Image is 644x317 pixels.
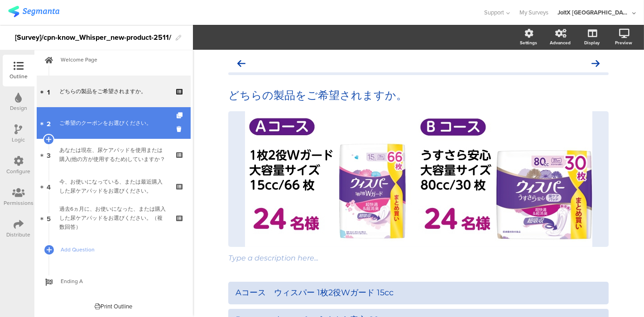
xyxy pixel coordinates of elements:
p: どちらの製品をご希望されますか。 [228,89,609,102]
div: Permissions [4,199,34,207]
div: 今、お使いになっている、または最近購入した尿ケアパッドをお選びください。 [59,177,168,195]
a: 2 ご希望のクーポンをお選びください。 [37,107,191,139]
span: 1 [48,86,50,96]
div: Design [10,104,27,112]
img: どちらの製品をご希望されますか。 cover image [245,111,592,247]
div: Print Outline [95,302,133,311]
div: Type a description here... [228,254,609,262]
i: Duplicate [177,113,184,118]
span: 5 [47,213,51,223]
span: Welcome Page [61,55,177,64]
div: Settings [520,39,537,46]
a: 3 あなたは現在、尿ケアパッドを使用または購入(他の方が使用するため)していますか？ [37,139,191,170]
a: 5 過去6ヵ月に、お使いになった、または購入した尿ケアパッドをお選びください。（複数回答） [37,202,191,234]
div: ご希望のクーポンをお選びください。 [59,118,168,128]
i: Delete [177,125,184,133]
div: Distribute [7,231,31,239]
span: 4 [47,181,51,191]
div: Aコース ウィスパー 1枚2役Wガード 15cc [235,288,601,298]
div: Configure [7,167,31,175]
div: Advanced [550,39,571,46]
span: Ending A [61,277,177,286]
div: あなたは現在、尿ケアパッドを使用または購入(他の方が使用するため)していますか？ [59,146,168,164]
div: JoltX [GEOGRAPHIC_DATA] [557,8,630,17]
img: segmanta logo [8,6,59,17]
a: Ending A [37,265,191,297]
div: どちらの製品をご希望されますか。 [59,87,168,96]
span: Support [485,8,505,17]
div: 過去6ヵ月に、お使いになった、または購入した尿ケアパッドをお選びください。（複数回答） [59,204,168,232]
div: Display [584,39,600,46]
a: 4 今、お使いになっている、または最近購入した尿ケアパッドをお選びください。 [37,170,191,202]
span: 2 [47,118,51,128]
div: Outline [10,72,28,80]
a: Welcome Page [37,44,191,76]
a: 1 どちらの製品をご希望されますか。 [37,76,191,107]
div: [Survey]/cpn-know_Whisper_new-product-2511/ [15,30,171,45]
div: Logic [12,136,25,144]
span: Add Question [61,245,177,254]
span: 3 [47,150,51,160]
div: Preview [615,39,632,46]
